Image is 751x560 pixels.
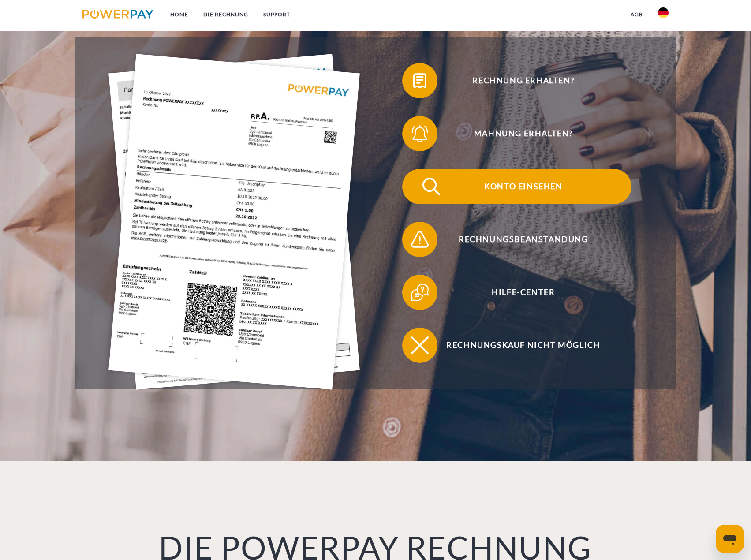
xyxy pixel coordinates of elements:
span: Hilfe-Center [415,275,631,310]
iframe: Schaltfläche zum Öffnen des Messaging-Fensters [716,525,744,553]
button: Rechnungsbeanstandung [402,222,631,257]
span: Rechnungsbeanstandung [415,222,631,257]
button: Mahnung erhalten? [402,116,631,151]
img: qb_search.svg [420,175,442,198]
img: logo-powerpay.svg [82,10,153,19]
img: qb_warning.svg [409,228,431,250]
span: Rechnungskauf nicht möglich [415,328,631,363]
a: Home [163,7,196,22]
span: Rechnung erhalten? [415,63,631,98]
img: qb_close.svg [409,334,431,356]
img: de [658,7,669,18]
img: qb_bill.svg [409,70,431,92]
button: Rechnungskauf nicht möglich [402,328,631,363]
img: qb_help.svg [409,281,431,303]
span: Konto einsehen [415,169,631,204]
button: Hilfe-Center [402,275,631,310]
span: Mahnung erhalten? [415,116,631,151]
a: SUPPORT [256,7,298,22]
a: DIE RECHNUNG [196,7,256,22]
button: Konto einsehen [402,169,631,204]
img: qb_bell.svg [409,123,431,145]
img: single_invoice_powerpay_de.jpg [108,54,360,390]
a: agb [623,7,650,22]
button: Rechnung erhalten? [402,63,631,98]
